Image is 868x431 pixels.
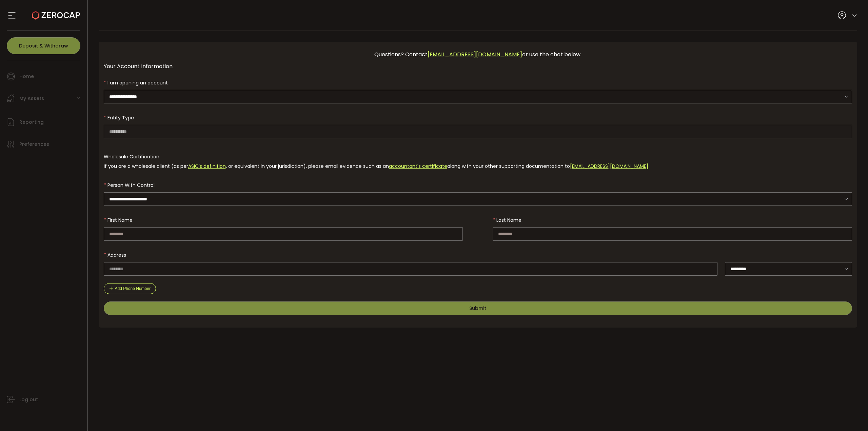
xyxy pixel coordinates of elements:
a: accountant's certificate [389,163,447,170]
a: [EMAIL_ADDRESS][DOMAIN_NAME] [570,163,648,170]
span: Submit [469,305,486,312]
span: Add Phone Number [115,286,151,291]
div: Your Account Information [104,62,852,71]
span: Home [19,72,34,81]
div: Wholesale Certification If you are a wholesale client (as per , or equivalent in your jurisdictio... [104,152,852,171]
span: Deposit & Withdraw [19,43,68,48]
button: Submit [104,301,852,315]
label: Address [104,252,130,258]
a: ASIC's definition [188,163,226,170]
button: Add Phone Number [104,283,156,294]
a: [EMAIL_ADDRESS][DOMAIN_NAME] [428,51,522,58]
div: Questions? Contact or use the chat below. [104,47,852,62]
span: Log out [19,395,38,405]
span: Preferences [19,139,49,149]
span: My Assets [19,94,44,103]
span: Reporting [19,117,44,127]
button: Deposit & Withdraw [7,37,80,54]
